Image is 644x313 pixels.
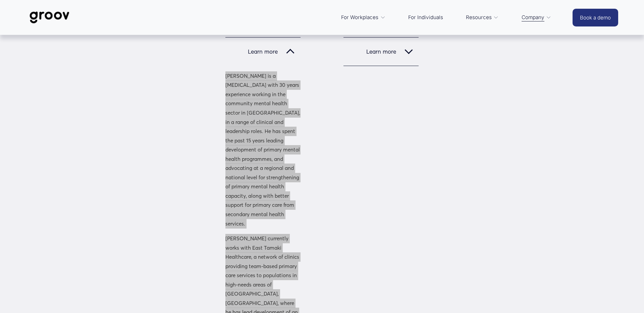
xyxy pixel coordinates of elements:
[231,48,286,55] span: Learn more
[26,6,73,28] img: Groov | Workplace Science Platform | Unlock Performance | Drive Results
[463,9,502,25] a: folder dropdown
[350,48,405,55] span: Learn more
[573,9,618,26] a: Book a demo
[466,13,492,22] span: Resources
[341,13,378,22] span: For Workplaces
[522,13,544,22] span: Company
[343,38,419,66] button: Learn more
[225,71,301,228] p: [PERSON_NAME] is a [MEDICAL_DATA] with 30 years experience working in the community mental health...
[405,9,446,25] a: For Individuals
[518,9,555,25] a: folder dropdown
[225,38,301,66] button: Learn more
[338,9,389,25] a: folder dropdown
